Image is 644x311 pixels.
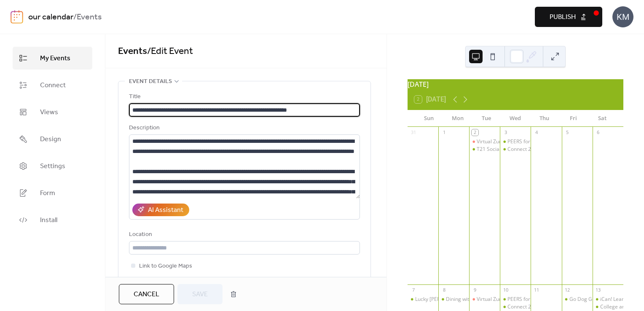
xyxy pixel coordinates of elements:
div: Connect 21 [507,303,534,311]
div: 31 [410,129,416,136]
span: Design [40,134,61,145]
div: PEERS for Adults ages [DEMOGRAPHIC_DATA] and up [507,296,633,303]
div: Connect 21 [507,146,534,153]
a: Design [13,128,92,150]
div: Virtual Zumba with Elyse [469,296,500,303]
a: Form [13,182,92,204]
div: Title [129,92,358,102]
button: Publish [535,7,602,27]
div: 13 [595,287,601,293]
div: Description [129,123,358,133]
div: Virtual Zumba with [PERSON_NAME] [477,296,561,303]
div: [DATE] [408,79,623,89]
div: Sun [414,110,443,127]
div: Thu [530,110,559,127]
div: PEERS for Adults ages [DEMOGRAPHIC_DATA] and up [507,138,633,145]
span: Event details [129,77,172,87]
div: College and Career Prep - 2025-2026 [593,303,623,311]
div: T21 Social Network (members 18+) [DATE] [477,146,577,153]
span: Publish [550,12,576,22]
div: Lucky [PERSON_NAME] and [PERSON_NAME] Explorers - [GEOGRAPHIC_DATA] [415,296,599,303]
b: / [73,9,77,25]
div: 1 [441,129,447,136]
div: Connect 21 [500,146,531,153]
div: PEERS for Adults ages 18 and up [500,296,531,303]
div: Dining with Distinction: Fine Dining Classes and Social Skills for Young Adults [438,296,469,303]
div: 6 [595,129,601,136]
div: Virtual Zumba with [PERSON_NAME] [477,138,561,145]
div: Go Dog Go! | Ve Perro Ve! [562,296,593,303]
div: 9 [472,287,478,293]
div: Location [129,230,358,240]
button: AI Assistant [132,204,189,216]
div: 11 [533,287,539,293]
div: Mon [443,110,472,127]
div: AI Assistant [148,205,183,215]
div: Connect 21 [500,303,531,311]
span: Views [40,107,58,118]
span: Install [40,215,57,225]
div: T21 Social Network (members 18+) September 2025 [469,146,500,153]
div: 7 [410,287,416,293]
a: Events [118,42,147,61]
span: Form [40,188,55,198]
span: Connect [40,80,66,91]
div: Fri [559,110,588,127]
span: / Edit Event [147,42,193,61]
div: Sat [588,110,617,127]
span: Cancel [134,290,159,300]
div: Wed [501,110,530,127]
div: 5 [564,129,571,136]
div: 4 [533,129,539,136]
div: Go Dog Go! | Ve Perro Ve! [569,296,631,303]
div: iCan! Learn 2025-2026 [593,296,623,303]
a: Connect [13,74,92,97]
span: My Events [40,54,70,64]
div: Lucky Littles and Young Explorers - Orange County Regional History Center [408,296,438,303]
div: 10 [502,287,509,293]
div: Dining with Distinction: Fine Dining Classes and Social Skills for Young Adults [446,296,625,303]
span: Link to Google Maps [139,261,192,271]
a: our calendar [28,9,73,25]
b: Events [77,9,102,25]
div: PEERS for Adults ages 18 and up [500,138,531,145]
div: 3 [502,129,509,136]
span: Settings [40,161,65,172]
div: 8 [441,287,447,293]
a: Install [13,209,92,231]
a: My Events [13,47,92,70]
div: 12 [564,287,571,293]
div: Tue [472,110,501,127]
button: Cancel [119,284,174,304]
div: Virtual Zumba with Elyse [469,138,500,145]
a: Settings [13,155,92,177]
img: logo [11,10,23,24]
a: Views [13,101,92,123]
div: KM [612,6,633,27]
div: 2 [472,129,478,136]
